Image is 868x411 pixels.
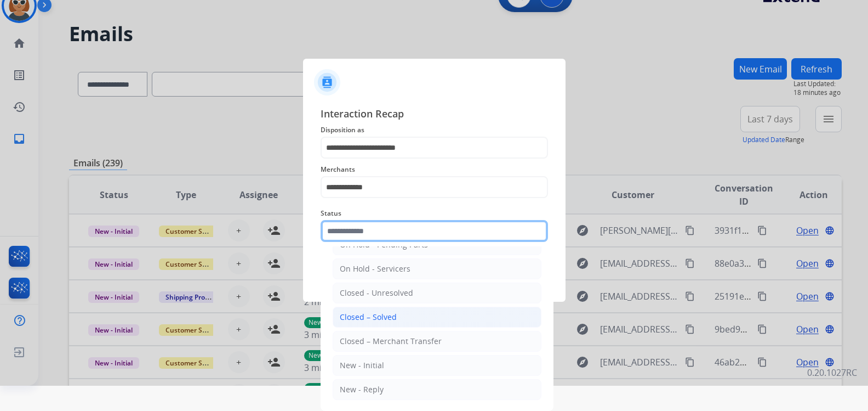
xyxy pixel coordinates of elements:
div: Closed – Solved [340,312,397,323]
div: New - Reply [340,384,384,395]
span: Status [321,207,548,220]
div: New - Initial [340,360,384,371]
span: Interaction Recap [321,106,548,123]
span: Merchants [321,163,548,176]
span: Disposition as [321,123,548,137]
div: Closed - Unresolved [340,288,413,299]
div: On Hold - Servicers [340,263,410,274]
p: 0.20.1027RC [807,366,857,379]
div: Closed – Merchant Transfer [340,336,442,347]
img: contactIcon [314,69,340,95]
